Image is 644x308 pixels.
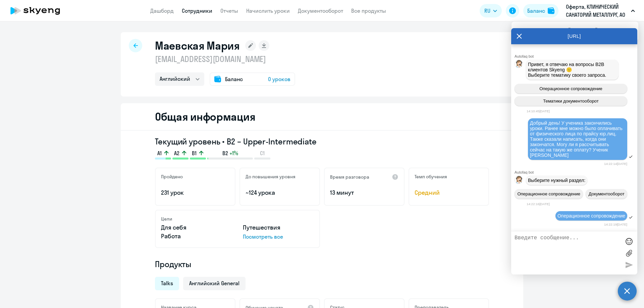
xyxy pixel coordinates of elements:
[604,162,627,166] time: 14:22:14[DATE]
[161,232,232,241] p: Работа
[246,174,296,180] h5: До повышения уровня
[246,7,290,14] a: Начислить уроки
[415,174,447,180] h5: Темп обучения
[548,7,554,14] img: balance
[161,223,232,232] p: Для себя
[150,7,174,14] a: Дашборд
[182,7,212,14] a: Сотрудники
[604,223,627,226] time: 14:22:19[DATE]
[155,136,489,147] h3: Текущий уровень • B2 – Upper-Intermediate
[562,3,638,19] button: Оферта, КЛИНИЧЕСКИЙ САНАТОРИЙ МЕТАЛЛУРГ, АО
[155,259,489,269] h4: Продукты
[161,188,229,197] p: 231 урок
[566,3,628,19] p: Оферта, КЛИНИЧЕСКИЙ САНАТОРИЙ МЕТАЛЛУРГ, АО
[157,149,162,157] span: A1
[330,174,369,180] h5: Время разговора
[155,39,240,52] h1: Маевская Мария
[523,4,558,17] button: Балансbalance
[189,280,239,287] span: Английский General
[174,149,179,157] span: A2
[351,7,386,14] a: Все продукты
[515,60,523,70] img: bot avatar
[528,178,585,183] span: Выберите нужный раздел:
[260,149,265,157] span: C1
[528,62,606,78] span: Привет, я отвечаю на вопросы B2B клиентов Skyeng 🙂 Выберите тематику своего запроса.
[229,149,238,157] span: +1%
[557,213,625,219] span: Операционное сопровождение
[155,110,255,123] h2: Общая информация
[161,174,183,180] h5: Пройдено
[515,84,627,94] button: Операционное сопровождение
[517,191,580,196] span: Операционное сопровождение
[330,188,398,197] p: 13 минут
[484,7,490,15] span: RU
[161,216,172,222] h5: Цели
[222,149,228,157] span: B2
[515,189,583,199] button: Операционное сопровождение
[515,231,637,235] div: Autofaq bot
[539,86,602,91] span: Операционное сопровождение
[268,75,290,83] span: 0 уроков
[243,233,314,241] p: Посмотреть все
[512,21,638,41] ul: RU
[527,202,550,206] time: 14:22:16[DATE]
[415,188,483,197] span: Средний
[515,54,637,58] div: Autofaq bot
[243,223,314,232] p: Путешествия
[298,7,343,14] a: Документооборот
[220,7,238,14] a: Отчеты
[155,54,295,64] p: [EMAIL_ADDRESS][DOMAIN_NAME]
[192,149,197,157] span: B1
[225,75,243,83] span: Баланс
[515,96,627,106] button: Тематики документооборот
[586,189,627,199] button: Документооборот
[589,191,625,196] span: Документооборот
[530,120,624,158] span: Добрый день! У ученика закончились уроки. Ранее мне можно было оплачивать от физического лица по ...
[527,109,550,113] time: 14:10:45[DATE]
[515,170,637,174] div: Autofaq bot
[515,176,523,186] img: bot avatar
[480,4,502,17] button: RU
[246,188,314,197] p: ~124 урока
[543,99,599,104] span: Тематики документооборот
[161,280,173,287] span: Talks
[624,248,634,258] label: Лимит 10 файлов
[527,7,545,15] div: Баланс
